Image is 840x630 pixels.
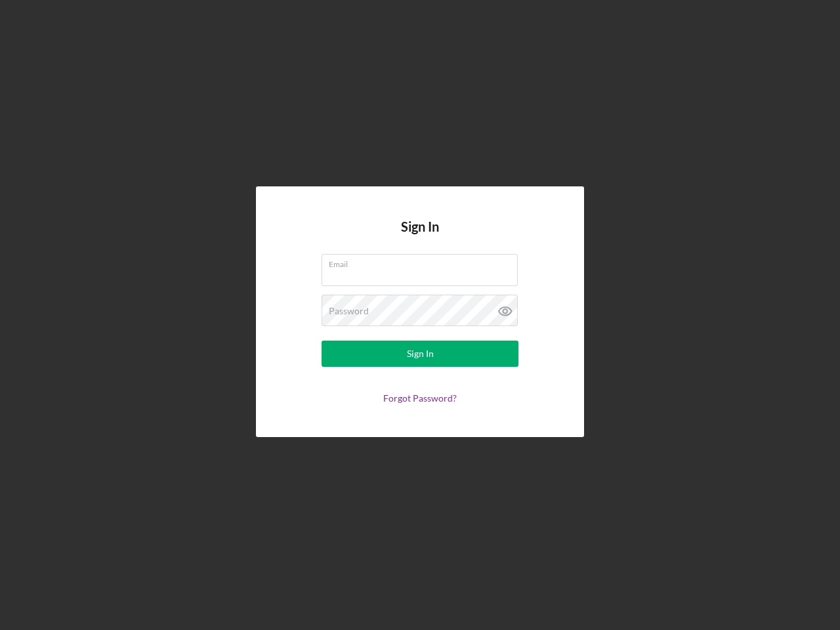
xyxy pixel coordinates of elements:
div: Sign In [407,341,434,367]
a: Forgot Password? [383,392,457,404]
button: Sign In [322,341,518,367]
label: Email [329,255,518,269]
label: Password [329,306,369,316]
h4: Sign In [401,219,439,254]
